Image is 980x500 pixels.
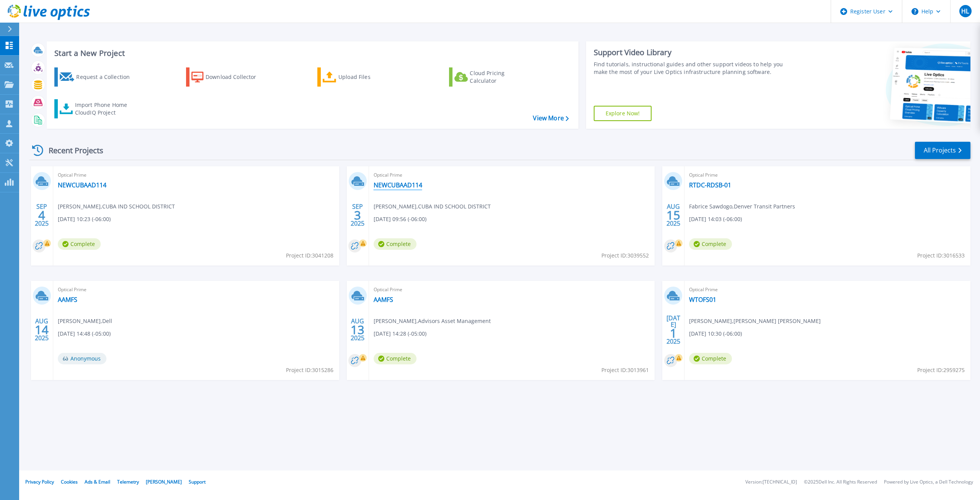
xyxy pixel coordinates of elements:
[666,201,681,229] div: AUG 2025
[689,353,732,364] span: Complete
[533,115,568,122] a: View More
[351,326,364,333] span: 13
[350,201,365,229] div: SEP 2025
[689,330,742,338] span: [DATE] 10:30 (-06:00)
[666,316,681,344] div: [DATE] 2025
[804,480,877,485] li: © 2025 Dell Inc. All Rights Reserved
[29,141,114,160] div: Recent Projects
[374,317,491,325] span: [PERSON_NAME] , Advisors Asset Management
[58,317,112,325] span: [PERSON_NAME] , Dell
[189,479,206,485] a: Support
[374,171,650,179] span: Optical Prime
[689,215,742,223] span: [DATE] 14:03 (-06:00)
[61,479,78,485] a: Cookies
[689,285,966,294] span: Optical Prime
[58,353,106,364] span: Anonymous
[689,171,966,179] span: Optical Prime
[745,480,797,485] li: Version: [TECHNICAL_ID]
[75,101,135,116] div: Import Phone Home CloudIQ Project
[286,251,333,260] span: Project ID: 3041208
[58,215,111,223] span: [DATE] 10:23 (-06:00)
[34,316,49,344] div: AUG 2025
[601,251,649,260] span: Project ID: 3039552
[338,69,400,85] div: Upload Files
[601,366,649,374] span: Project ID: 3013961
[470,69,531,85] div: Cloud Pricing Calculator
[206,69,267,85] div: Download Collector
[689,181,731,189] a: RTDC-RDSB-01
[58,296,77,303] a: AAMFS
[689,317,821,325] span: [PERSON_NAME] , [PERSON_NAME] [PERSON_NAME]
[85,479,110,485] a: Ads & Email
[917,366,965,374] span: Project ID: 2959275
[374,330,426,338] span: [DATE] 14:28 (-05:00)
[286,366,333,374] span: Project ID: 3015286
[689,202,795,211] span: Fabrice Sawdogo , Denver Transit Partners
[666,212,680,218] span: 15
[915,142,970,159] a: All Projects
[689,238,732,250] span: Complete
[354,212,361,218] span: 3
[58,330,111,338] span: [DATE] 14:48 (-05:00)
[58,171,335,179] span: Optical Prime
[594,106,652,121] a: Explore Now!
[594,48,792,57] div: Support Video Library
[594,61,792,76] div: Find tutorials, instructional guides and other support videos to help you make the most of your L...
[374,285,650,294] span: Optical Prime
[374,296,393,303] a: AAMFS
[58,202,175,211] span: [PERSON_NAME] , CUBA IND SCHOOL DISTRICT
[917,251,965,260] span: Project ID: 3016533
[54,49,568,57] h3: Start a New Project
[117,479,139,485] a: Telemetry
[689,296,716,303] a: WTOFS01
[961,8,969,14] span: HL
[317,67,403,87] a: Upload Files
[35,326,49,333] span: 14
[146,479,182,485] a: [PERSON_NAME]
[350,316,365,344] div: AUG 2025
[76,69,137,85] div: Request a Collection
[374,215,426,223] span: [DATE] 09:56 (-06:00)
[25,479,54,485] a: Privacy Policy
[449,67,534,87] a: Cloud Pricing Calculator
[38,212,45,218] span: 4
[58,181,106,189] a: NEWCUBAAD114
[670,330,677,336] span: 1
[374,202,491,211] span: [PERSON_NAME] , CUBA IND SCHOOL DISTRICT
[34,201,49,229] div: SEP 2025
[54,67,140,87] a: Request a Collection
[374,238,416,250] span: Complete
[374,353,416,364] span: Complete
[186,67,271,87] a: Download Collector
[884,480,973,485] li: Powered by Live Optics, a Dell Technology
[374,181,422,189] a: NEWCUBAAD114
[58,238,101,250] span: Complete
[58,285,335,294] span: Optical Prime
